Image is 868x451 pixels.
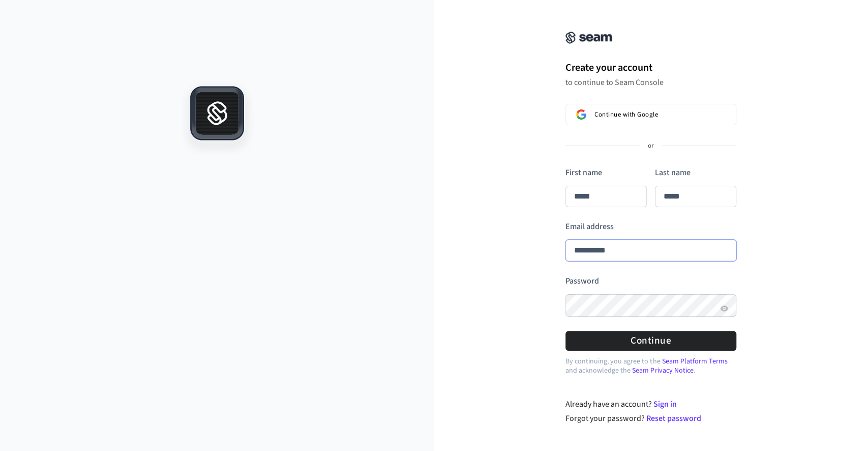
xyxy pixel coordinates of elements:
a: Sign in [653,399,677,410]
div: Already have an account? [565,398,737,410]
img: Seam Console [565,32,612,44]
label: First name [565,167,602,178]
a: Seam Privacy Notice [632,365,693,376]
button: Show password [718,302,730,315]
label: Email address [565,221,614,232]
p: or [648,142,654,151]
h1: Create your account [565,60,736,75]
label: Last name [655,167,691,178]
button: Sign in with GoogleContinue with Google [565,104,736,125]
label: Password [565,275,599,287]
p: to continue to Seam Console [565,77,736,88]
span: Continue with Google [594,110,658,119]
a: Seam Platform Terms [662,356,727,367]
button: Continue [565,331,736,351]
img: Sign in with Google [576,109,586,120]
a: Reset password [646,413,701,424]
p: By continuing, you agree to the and acknowledge the . [565,357,736,375]
div: Forgot your password? [565,412,737,425]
